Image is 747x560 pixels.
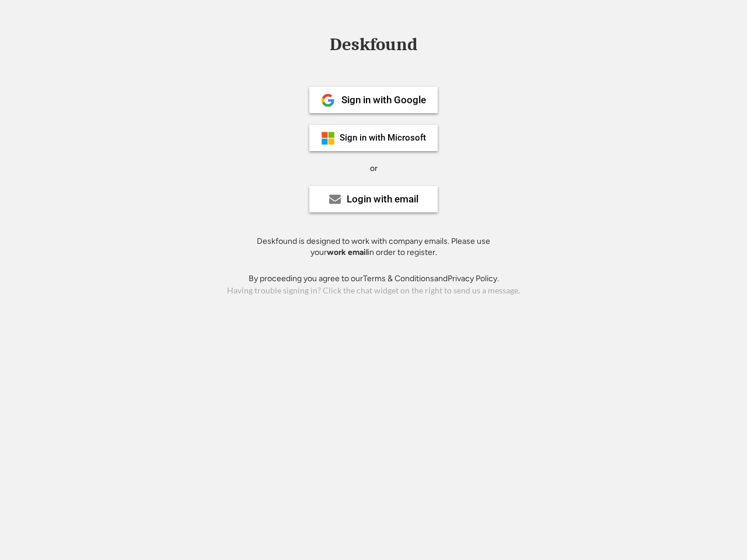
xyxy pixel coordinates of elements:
div: By proceeding you agree to our and [249,273,499,285]
a: Privacy Policy. [448,274,499,283]
a: Terms & Conditions [363,274,434,283]
div: Deskfound is designed to work with company emails. Please use your in order to register. [242,236,505,258]
div: Sign in with Microsoft [340,134,426,142]
div: Deskfound [324,36,423,54]
div: or [370,163,378,174]
div: Sign in with Google [341,95,426,105]
div: Login with email [347,194,418,204]
strong: work email [327,247,368,257]
img: ms-symbollockup_mssymbol_19.png [321,131,335,145]
img: 1024px-Google__G__Logo.svg.png [321,93,335,107]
